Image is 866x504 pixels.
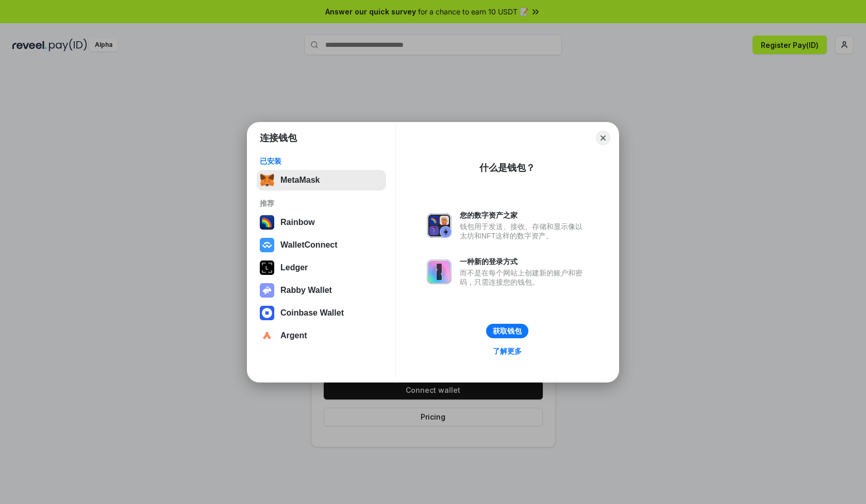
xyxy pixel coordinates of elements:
[260,132,297,144] h1: 连接钱包
[257,325,386,346] button: Argent
[460,268,588,287] div: 而不是在每个网站上创建新的账户和密码，只需连接您的钱包。
[460,257,588,266] div: 一种新的登录方式
[460,211,588,220] div: 您的数字资产之家
[280,176,320,185] div: MetaMask
[257,212,386,233] button: Rainbow
[257,170,386,190] button: MetaMask
[460,222,588,240] div: 钱包用于发送、接收、存储和显示像以太坊和NFT这样的数字资产。
[487,344,528,358] a: 了解更多
[479,162,535,174] div: 什么是钱包？
[280,286,332,295] div: Rabby Wallet
[260,199,383,208] div: 推荐
[260,157,383,166] div: 已安装
[280,218,315,227] div: Rainbow
[427,213,452,238] img: svg+xml,%3Csvg%20xmlns%3D%22http%3A%2F%2Fwww.w3.org%2F2000%2Fsvg%22%20fill%3D%22none%22%20viewBox...
[493,346,522,356] div: 了解更多
[486,324,528,338] button: 获取钱包
[260,306,274,320] img: svg+xml,%3Csvg%20width%3D%2228%22%20height%3D%2228%22%20viewBox%3D%220%200%2028%2028%22%20fill%3D...
[280,308,344,318] div: Coinbase Wallet
[260,283,274,298] img: svg+xml,%3Csvg%20xmlns%3D%22http%3A%2F%2Fwww.w3.org%2F2000%2Fsvg%22%20fill%3D%22none%22%20viewBox...
[427,259,452,284] img: svg+xml,%3Csvg%20xmlns%3D%22http%3A%2F%2Fwww.w3.org%2F2000%2Fsvg%22%20fill%3D%22none%22%20viewBox...
[257,303,386,323] button: Coinbase Wallet
[260,238,274,252] img: svg+xml,%3Csvg%20width%3D%2228%22%20height%3D%2228%22%20viewBox%3D%220%200%2028%2028%22%20fill%3D...
[260,215,274,230] img: svg+xml,%3Csvg%20width%3D%22120%22%20height%3D%22120%22%20viewBox%3D%220%200%20120%20120%22%20fil...
[596,131,610,145] button: Close
[257,257,386,278] button: Ledger
[257,235,386,255] button: WalletConnect
[280,331,307,340] div: Argent
[260,328,274,343] img: svg+xml,%3Csvg%20width%3D%2228%22%20height%3D%2228%22%20viewBox%3D%220%200%2028%2028%22%20fill%3D...
[260,260,274,275] img: svg+xml,%3Csvg%20xmlns%3D%22http%3A%2F%2Fwww.w3.org%2F2000%2Fsvg%22%20width%3D%2228%22%20height%3...
[280,240,338,250] div: WalletConnect
[493,326,522,336] div: 获取钱包
[257,280,386,301] button: Rabby Wallet
[260,173,274,187] img: svg+xml,%3Csvg%20fill%3D%22none%22%20height%3D%2233%22%20viewBox%3D%220%200%2035%2033%22%20width%...
[280,263,308,272] div: Ledger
